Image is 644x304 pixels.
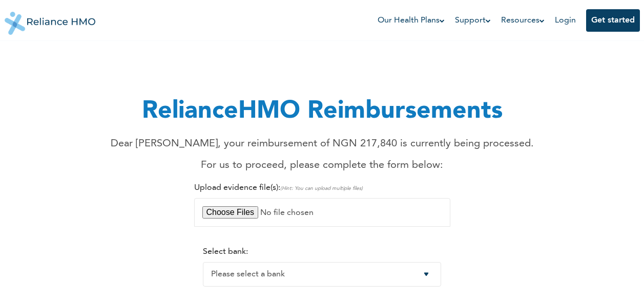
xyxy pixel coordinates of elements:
p: Dear [PERSON_NAME], your reimbursement of NGN 217,840 is currently being processed. [111,136,534,151]
img: Reliance HMO's Logo [5,4,96,35]
p: For us to proceed, please complete the form below: [111,158,534,173]
a: Support [455,14,491,27]
h1: RelianceHMO Reimbursements [111,93,534,130]
a: Login [555,16,576,25]
a: Resources [501,14,545,27]
label: Upload evidence file(s): [194,184,363,192]
span: (Hint: You can upload multiple files) [280,186,363,191]
label: Select bank: [203,248,248,256]
a: Our Health Plans [378,14,445,27]
button: Get started [586,9,640,32]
